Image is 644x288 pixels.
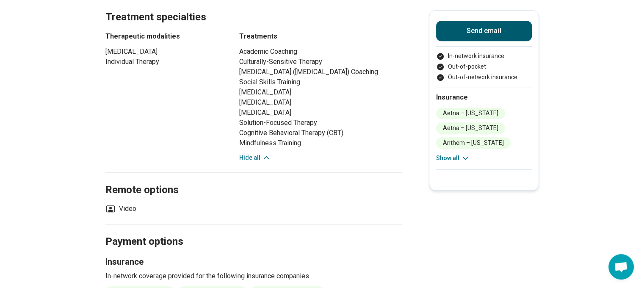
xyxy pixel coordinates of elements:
[436,122,505,134] li: Aetna – [US_STATE]
[105,163,402,197] h2: Remote options
[105,214,402,249] h2: Payment options
[239,77,402,87] li: Social Skills Training
[105,271,402,281] p: In-network coverage provided for the following insurance companies
[105,31,224,42] h3: Therapeutic modalities
[239,153,271,162] button: Hide all
[239,67,402,77] li: [MEDICAL_DATA] ([MEDICAL_DATA]) Coaching
[239,57,402,67] li: Culturally-Sensitive Therapy
[436,21,532,41] button: Send email
[239,118,402,128] li: Solution-Focused Therapy
[105,204,136,214] li: Video
[239,87,402,97] li: [MEDICAL_DATA]
[239,97,402,108] li: [MEDICAL_DATA]
[436,52,532,61] li: In-network insurance
[239,128,402,138] li: Cognitive Behavioral Therapy (CBT)
[436,108,505,119] li: Aetna – [US_STATE]
[436,154,470,163] button: Show all
[239,108,402,118] li: [MEDICAL_DATA]
[436,52,532,82] ul: Payment options
[436,92,532,102] h2: Insurance
[105,256,402,268] h3: Insurance
[436,73,532,82] li: Out-of-network insurance
[239,31,402,42] h3: Treatments
[239,47,402,57] li: Academic Coaching
[436,137,511,149] li: Anthem – [US_STATE]
[105,57,224,67] li: Individual Therapy
[239,138,402,148] li: Mindfulness Training
[608,254,634,280] a: Open chat
[105,47,224,57] li: [MEDICAL_DATA]
[436,62,532,71] li: Out-of-pocket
